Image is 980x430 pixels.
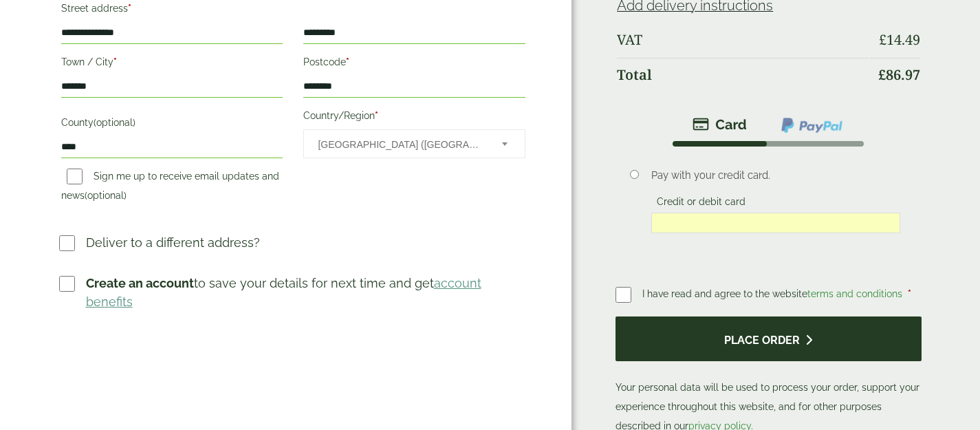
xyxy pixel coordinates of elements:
label: Sign me up to receive email updates and news [61,171,279,205]
p: Pay with your credit card. [651,168,900,183]
abbr: required [113,56,117,67]
abbr: required [346,56,349,67]
abbr: required [128,3,131,14]
button: Place order [616,316,921,361]
span: I have read and agree to the website [642,288,905,299]
bdi: 86.97 [878,65,920,84]
img: ppcp-gateway.png [780,116,844,134]
p: to save your details for next time and get [86,274,528,311]
span: (optional) [94,117,135,128]
input: Sign me up to receive email updates and news(optional) [67,169,83,184]
span: (optional) [85,190,127,201]
img: stripe.png [693,116,747,133]
a: account benefits [86,276,481,309]
label: Postcode [303,52,525,76]
label: County [61,113,283,136]
span: United Kingdom (UK) [318,130,483,159]
abbr: required [375,110,378,121]
strong: Create an account [86,276,194,290]
iframe: Secure card payment input frame [655,217,896,229]
abbr: required [908,288,911,299]
a: terms and conditions [807,288,902,299]
label: Town / City [61,52,283,76]
span: £ [879,30,886,49]
bdi: 14.49 [879,30,920,49]
p: Deliver to a different address? [86,233,260,252]
th: VAT [617,23,868,56]
span: £ [878,65,886,84]
th: Total [617,58,868,92]
label: Country/Region [303,106,525,129]
label: Credit or debit card [651,196,751,211]
span: Country/Region [303,129,525,158]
